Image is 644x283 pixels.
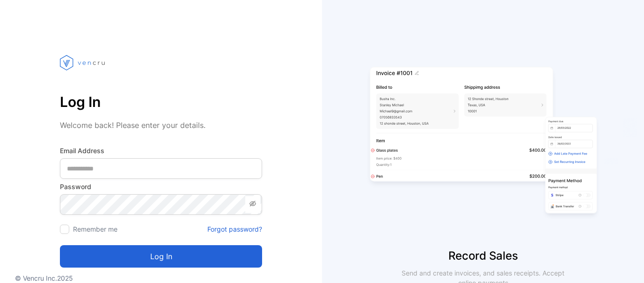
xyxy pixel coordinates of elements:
[60,146,262,156] label: Email Address
[322,248,644,264] p: Record Sales
[60,37,107,88] img: vencru logo
[60,91,262,113] p: Log In
[207,224,262,234] a: Forgot password?
[60,245,262,268] button: Log in
[366,37,600,248] img: slider image
[60,120,262,131] p: Welcome back! Please enter your details.
[60,182,262,191] label: Password
[73,225,117,233] label: Remember me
